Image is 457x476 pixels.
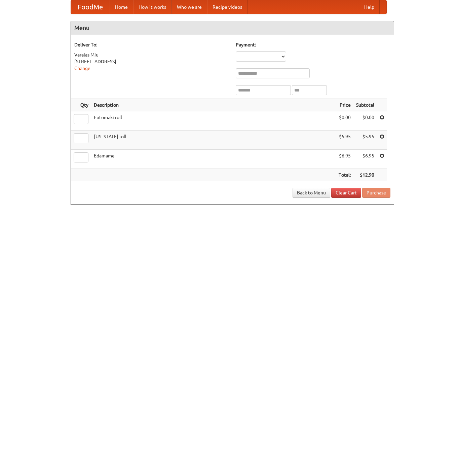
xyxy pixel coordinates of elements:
[336,131,353,150] td: $5.95
[91,131,336,150] td: [US_STATE] roll
[74,51,229,58] div: Varalas Miu
[110,0,133,14] a: Home
[71,21,394,35] h4: Menu
[353,99,377,111] th: Subtotal
[133,0,172,14] a: How it works
[172,0,207,14] a: Who we are
[353,150,377,169] td: $6.95
[74,41,229,48] h5: Deliver To:
[71,0,110,14] a: FoodMe
[336,99,353,111] th: Price
[91,150,336,169] td: Edamame
[91,111,336,131] td: Futomaki roll
[336,111,353,131] td: $0.00
[353,131,377,150] td: $5.95
[353,111,377,131] td: $0.00
[74,58,229,65] div: [STREET_ADDRESS]
[336,150,353,169] td: $6.95
[236,41,390,48] h5: Payment:
[71,99,91,111] th: Qty
[293,188,330,198] a: Back to Menu
[207,0,247,14] a: Recipe videos
[353,169,377,181] th: $12.90
[91,99,336,111] th: Description
[331,188,361,198] a: Clear Cart
[359,0,380,14] a: Help
[336,169,353,181] th: Total:
[74,66,90,71] a: Change
[362,188,390,198] button: Purchase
